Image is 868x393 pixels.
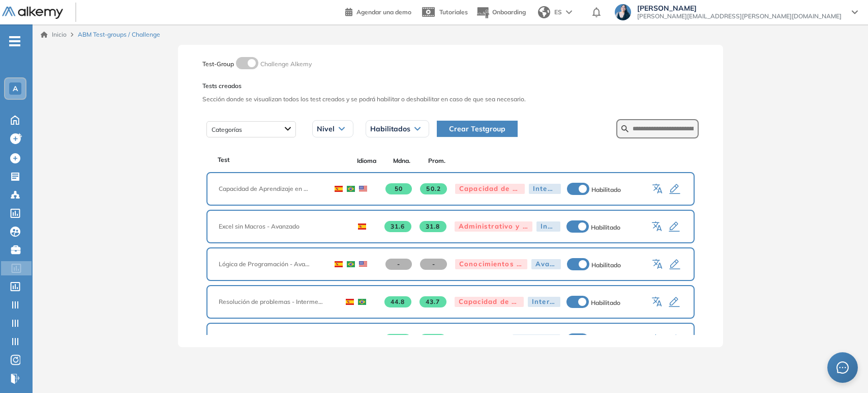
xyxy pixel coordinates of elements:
div: Conocimientos fundacionales [455,259,527,269]
img: ESP [358,223,366,230]
img: ESP [335,261,343,267]
span: Habilitados [370,125,410,133]
span: ABM Test-groups / Challenge [78,30,160,39]
img: ESP [335,186,343,192]
span: - [385,259,412,270]
span: Test [218,155,230,164]
span: Tutoriales [439,8,468,16]
a: Agendar una demo [345,5,411,17]
span: 68.2 [420,334,446,345]
button: Onboarding [476,2,526,23]
span: Mdna. [384,156,419,165]
span: Habilitado [591,299,620,306]
div: Intermedio [528,297,560,307]
span: Habilitado [591,261,621,269]
div: Administrativo y Gestión, Contable o Financiero [455,221,533,232]
span: 31.6 [384,221,411,232]
span: Sección donde se visualizan todos los test creados y se podrá habilitar o deshabilitar en caso de... [202,95,699,104]
span: A [13,85,18,93]
span: 31.8 [420,221,446,232]
img: arrow [566,10,572,14]
span: ES [554,8,562,17]
span: 43.7 [420,296,446,307]
img: BRA [347,261,355,267]
span: Onboarding [492,8,526,16]
span: 44.8 [384,296,411,307]
div: Avanzado [531,259,561,269]
div: Integrador [529,184,561,194]
span: 50 [385,183,412,194]
span: [PERSON_NAME] [637,4,842,12]
div: Integrador [513,334,560,345]
span: Test-Group [202,60,234,68]
span: Nivel [317,125,335,133]
span: Habilitado [591,223,620,231]
i: - [9,40,20,42]
span: 50.2 [420,183,447,194]
span: Prom. [419,156,454,165]
img: ESP [346,299,354,305]
img: USA [359,186,367,192]
span: Excel sin Macros - Avanzado [219,222,344,231]
span: Agendar una demo [356,8,411,16]
a: Inicio [41,30,67,39]
span: Challenge Alkemy [260,60,312,68]
div: Capacidad de Pensamiento [455,184,525,194]
img: world [538,6,550,18]
span: 75 [384,334,411,345]
span: [PERSON_NAME][EMAIL_ADDRESS][PERSON_NAME][DOMAIN_NAME] [637,12,842,20]
img: Logo [2,7,63,19]
button: Crear Testgroup [437,121,518,137]
span: Resolución de problemas - Intermedio [219,297,332,306]
span: Habilitado [591,186,621,193]
img: BRA [358,299,366,305]
div: Integrador [536,221,560,232]
img: BRA [347,186,355,192]
span: - [420,259,447,270]
img: USA [359,261,367,267]
span: Tests creados [202,81,699,91]
span: message [836,361,849,374]
span: Lógica de Programación - Avanzado [219,260,320,269]
div: Capacidad de Pensamiento [455,297,524,307]
span: Idioma [349,156,384,165]
span: Crear Testgroup [449,123,505,134]
span: Capacidad de Aprendizaje en Adultos [219,184,320,193]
